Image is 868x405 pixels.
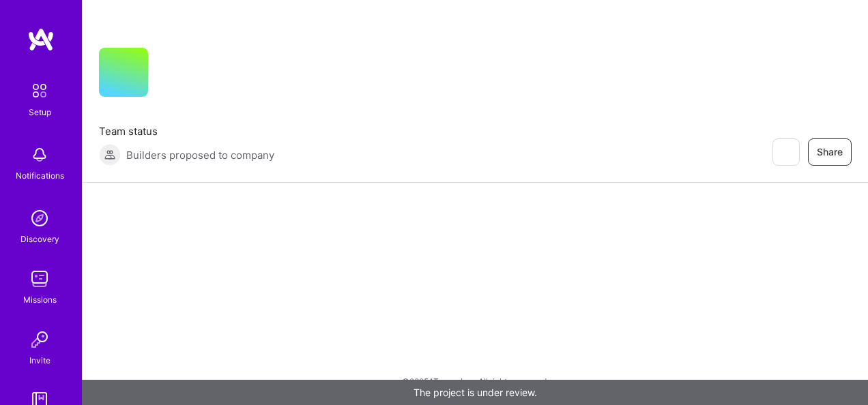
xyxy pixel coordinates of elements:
[26,141,53,168] img: bell
[126,148,274,162] span: Builders proposed to company
[29,353,50,367] div: Invite
[99,144,121,166] img: Builders proposed to company
[817,145,843,159] span: Share
[82,380,868,405] div: The project is under review.
[26,205,53,232] img: discovery
[16,168,64,183] div: Notifications
[808,138,852,166] button: Share
[99,124,274,138] span: Team status
[23,292,57,307] div: Missions
[164,70,175,80] i: icon CompanyGray
[29,105,51,119] div: Setup
[20,232,59,246] div: Discovery
[780,147,791,157] i: icon EyeClosed
[26,265,53,292] img: teamwork
[25,76,54,105] img: setup
[27,27,55,52] img: logo
[26,326,53,353] img: Invite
